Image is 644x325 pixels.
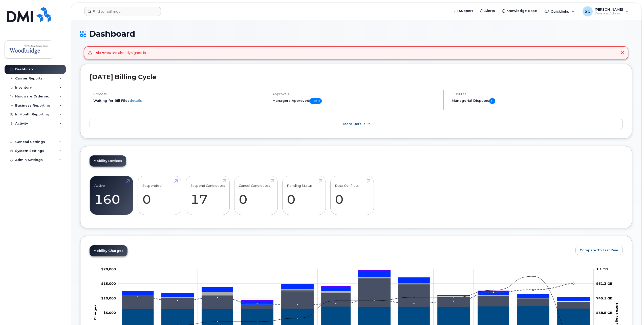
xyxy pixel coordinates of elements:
h4: Disputes [452,92,623,96]
tspan: Charges [93,305,97,320]
h4: Process [93,92,260,96]
a: Mobility Charges [90,245,127,256]
strong: Alert [96,51,105,55]
span: 0 [489,98,495,104]
a: Pending Status 0 [287,179,321,212]
button: Compare To Last Year [575,246,623,255]
div: You are already signed in. [96,50,147,55]
h5: Managers Approved [272,98,439,104]
tspan: $10,000 [101,296,116,300]
g: $0 [101,281,116,286]
a: Active 160 [94,179,128,212]
a: Data Conflicts 0 [335,179,369,212]
li: Waiting for Bill Files [93,98,260,103]
h5: Managerial Disputes [452,98,623,104]
tspan: 558.8 GB [596,311,613,315]
h2: [DATE] Billing Cycle [90,73,623,81]
a: Suspended 0 [142,179,177,212]
tspan: 1.1 TB [596,267,608,271]
g: $0 [103,311,116,315]
span: 0 of 0 [309,98,322,104]
span: More Details [343,122,366,126]
a: Cancel Candidates 0 [239,179,273,212]
h4: Approvals [272,92,439,96]
h1: Dashboard [80,29,632,38]
a: Suspend Candidates 17 [190,179,225,212]
a: Mobility Devices [90,155,126,167]
tspan: $20,000 [101,267,116,271]
tspan: Data Usage [615,303,619,325]
a: details [130,98,142,103]
g: $0 [101,296,116,300]
span: Compare To Last Year [580,248,618,253]
tspan: $15,000 [101,281,116,286]
tspan: 931.3 GB [596,281,613,286]
tspan: $5,000 [103,311,116,315]
g: Roaming [122,278,590,309]
g: $0 [101,267,116,271]
tspan: 745.1 GB [596,296,613,300]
